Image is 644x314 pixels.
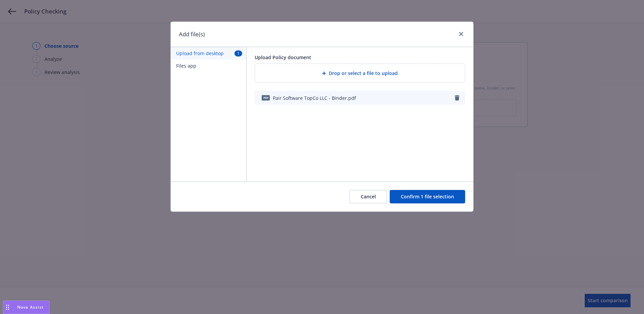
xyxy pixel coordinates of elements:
[234,50,242,56] span: 1
[171,47,246,60] button: Upload from desktop1
[171,60,246,72] button: Files app
[3,301,50,314] button: Nova Assist
[457,30,465,38] a: close
[179,30,205,39] h1: Add file(s)
[255,64,465,83] div: Drop or select a file to upload
[262,95,270,100] span: pdf
[350,190,387,203] button: Cancel
[255,54,465,61] div: Upload Policy document
[17,304,44,310] span: Nova Assist
[390,190,465,203] button: Confirm 1 file selection
[273,94,356,102] span: Pair Software TopCo LLC - Binder.pdf
[329,70,398,77] span: Drop or select a file to upload
[3,301,12,314] div: Drag to move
